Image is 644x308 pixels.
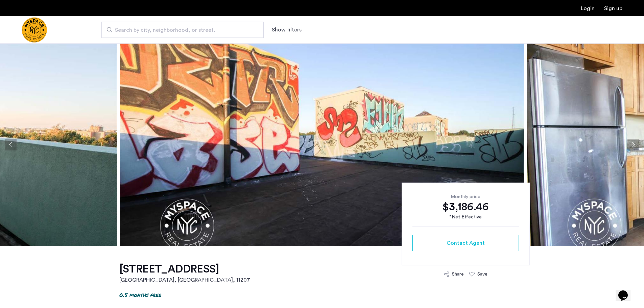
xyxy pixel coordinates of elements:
[272,26,302,34] button: Show or hide filters
[119,262,250,284] a: [STREET_ADDRESS][GEOGRAPHIC_DATA], [GEOGRAPHIC_DATA], 11207
[616,281,637,301] iframe: chat widget
[119,276,250,284] h2: [GEOGRAPHIC_DATA], [GEOGRAPHIC_DATA] , 11207
[101,22,264,38] input: Apartment Search
[627,139,639,150] button: Next apartment
[119,262,250,276] h1: [STREET_ADDRESS]
[5,139,17,150] button: Previous apartment
[477,271,487,278] div: Save
[22,17,47,43] img: logo
[581,6,595,11] a: Login
[22,17,47,43] a: Cazamio Logo
[120,43,524,246] img: apartment
[412,214,519,221] div: *Net Effective
[412,193,519,200] div: Monthly price
[412,235,519,251] button: button
[115,26,245,34] span: Search by city, neighborhood, or street.
[412,200,519,214] div: $3,186.46
[119,291,161,299] p: 0.5 months free
[604,6,622,11] a: Registration
[447,239,485,247] span: Contact Agent
[452,271,464,278] div: Share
